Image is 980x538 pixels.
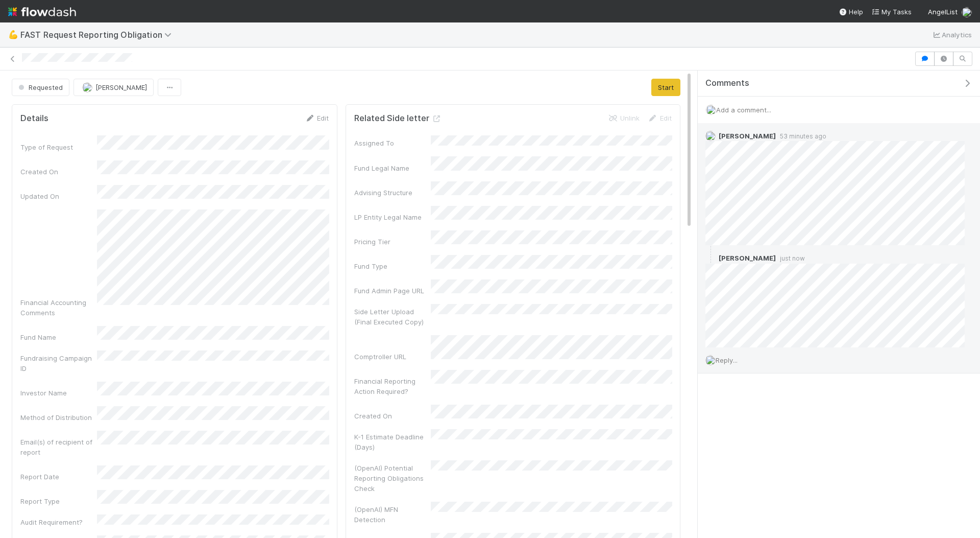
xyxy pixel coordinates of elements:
[20,332,97,342] div: Fund Name
[95,83,147,91] span: [PERSON_NAME]
[20,297,97,318] div: Financial Accounting Comments
[776,254,805,262] span: just now
[705,78,749,88] span: Comments
[354,307,431,327] div: Side Letter Upload (Final Executed Copy)
[20,412,97,423] div: Method of Distribution
[354,432,431,452] div: K-1 Estimate Deadline (Days)
[648,114,672,122] a: Edit
[354,411,431,421] div: Created On
[354,212,431,222] div: LP Entity Legal Name
[354,237,431,247] div: Pricing Tier
[839,7,863,17] div: Help
[719,132,776,140] span: [PERSON_NAME]
[932,29,972,41] a: Analytics
[871,8,912,16] span: My Tasks
[20,388,97,398] div: Investor Name
[354,376,431,396] div: Financial Reporting Action Required?
[20,191,97,201] div: Updated On
[928,8,958,16] span: AngelList
[20,472,97,482] div: Report Date
[12,79,69,96] button: Requested
[305,114,329,122] a: Edit
[705,253,716,264] img: avatar_218ae7b5-dcd5-4ccc-b5d5-7cc00ae2934f.png
[354,188,431,198] div: Advising Structure
[716,356,738,364] span: Reply...
[20,113,48,124] h5: Details
[705,131,716,141] img: avatar_8d06466b-a936-4205-8f52-b0cc03e2a179.png
[20,167,97,177] div: Created On
[705,355,716,365] img: avatar_218ae7b5-dcd5-4ccc-b5d5-7cc00ae2934f.png
[73,79,154,96] button: [PERSON_NAME]
[651,79,680,96] button: Start
[354,113,442,124] h5: Related Side letter
[20,437,97,457] div: Email(s) of recipient of report
[871,7,912,17] a: My Tasks
[8,30,18,39] span: 💪
[354,286,431,296] div: Fund Admin Page URL
[608,114,640,122] a: Unlink
[354,261,431,271] div: Fund Type
[8,3,76,20] img: logo-inverted-e16ddd16eac7371096b0.svg
[962,7,972,17] img: avatar_218ae7b5-dcd5-4ccc-b5d5-7cc00ae2934f.png
[354,352,431,362] div: Comptroller URL
[16,83,63,91] span: Requested
[354,138,431,148] div: Assigned To
[719,254,776,262] span: [PERSON_NAME]
[354,463,431,494] div: (OpenAI) Potential Reporting Obligations Check
[776,132,826,140] span: 53 minutes ago
[716,106,771,114] span: Add a comment...
[354,504,431,525] div: (OpenAI) MFN Detection
[706,105,716,115] img: avatar_218ae7b5-dcd5-4ccc-b5d5-7cc00ae2934f.png
[20,30,177,40] span: FAST Request Reporting Obligation
[20,517,97,527] div: Audit Requirement?
[20,496,97,506] div: Report Type
[82,82,92,92] img: avatar_8d06466b-a936-4205-8f52-b0cc03e2a179.png
[354,163,431,173] div: Fund Legal Name
[20,353,97,373] div: Fundraising Campaign ID
[20,142,97,152] div: Type of Request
